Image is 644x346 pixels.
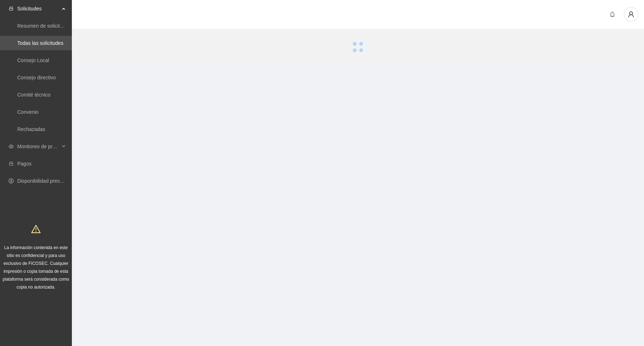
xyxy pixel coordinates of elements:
a: Pagos [17,161,32,167]
span: bell [607,11,618,17]
a: Todas las solicitudes [17,40,63,46]
span: user [624,11,638,18]
span: eye [9,144,14,149]
a: Resumen de solicitudes por aprobar [17,23,98,29]
a: Consejo Local [17,57,49,63]
span: Solicitudes [17,1,60,16]
button: user [624,7,638,22]
a: Comité técnico [17,92,51,98]
span: warning [31,224,41,234]
a: Rechazadas [17,126,45,132]
span: La información contenida en este sitio es confidencial y para uso exclusivo de FICOSEC. Cualquier... [3,245,69,290]
a: Consejo directivo [17,75,56,80]
a: Convenio [17,109,38,115]
button: bell [607,9,618,20]
a: Disponibilidad presupuestal [17,178,79,184]
span: Monitoreo de proyectos [17,139,60,154]
span: inbox [9,6,14,11]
